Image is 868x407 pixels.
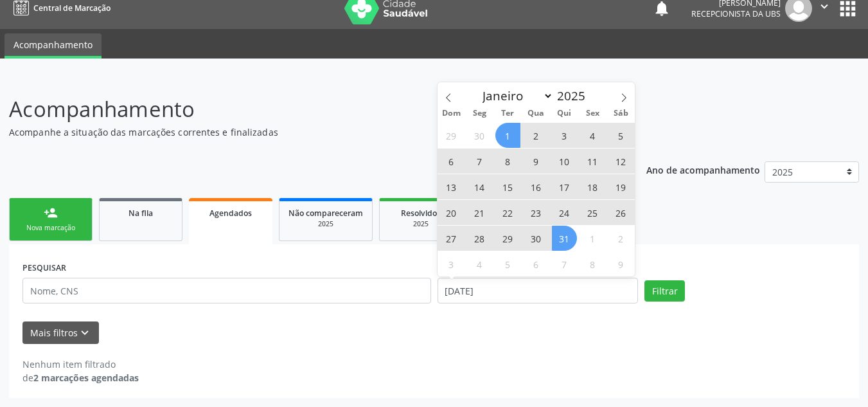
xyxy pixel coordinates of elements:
span: Agendados [209,208,252,219]
span: Recepcionista da UBS [691,8,781,19]
span: Agosto 7, 2025 [552,251,577,276]
span: Julho 21, 2025 [467,200,492,225]
span: Julho 19, 2025 [608,174,633,199]
a: Acompanhamento [4,33,102,59]
span: Agosto 6, 2025 [524,251,549,276]
button: Filtrar [644,280,685,302]
span: Junho 29, 2025 [439,123,464,148]
span: Julho 2, 2025 [524,123,549,148]
span: Julho 13, 2025 [439,174,464,199]
span: Agosto 3, 2025 [439,251,464,276]
span: Julho 23, 2025 [524,200,549,225]
span: Julho 1, 2025 [495,123,520,148]
span: Julho 10, 2025 [552,149,577,174]
span: Qui [550,109,578,118]
span: Julho 18, 2025 [580,174,605,199]
span: Julho 3, 2025 [552,123,577,148]
button: Mais filtroskeyboard_arrow_down [22,321,99,344]
span: Julho 24, 2025 [552,200,577,225]
span: Julho 20, 2025 [439,200,464,225]
span: Sex [578,109,607,118]
input: Selecione um intervalo [438,278,639,303]
span: Agosto 8, 2025 [580,251,605,276]
p: Acompanhamento [9,93,604,125]
span: Julho 30, 2025 [524,226,549,251]
span: Julho 27, 2025 [439,226,464,251]
div: Nova marcação [19,223,83,233]
span: Julho 12, 2025 [608,149,633,174]
p: Ano de acompanhamento [646,161,760,177]
span: Julho 31, 2025 [552,226,577,251]
span: Julho 16, 2025 [524,174,549,199]
span: Julho 17, 2025 [552,174,577,199]
label: PESQUISAR [22,258,66,278]
div: person_add [44,206,58,220]
input: Nome, CNS [22,278,431,303]
span: Julho 28, 2025 [467,226,492,251]
span: Central de Marcação [33,3,111,14]
span: Julho 15, 2025 [495,174,520,199]
span: Agosto 4, 2025 [467,251,492,276]
span: Agosto 1, 2025 [580,226,605,251]
input: Year [553,87,596,104]
div: 2025 [288,219,363,229]
span: Na fila [128,208,153,219]
span: Agosto 9, 2025 [608,251,633,276]
div: Nenhum item filtrado [22,357,139,371]
span: Julho 22, 2025 [495,200,520,225]
span: Julho 8, 2025 [495,149,520,174]
span: Julho 9, 2025 [524,149,549,174]
span: Julho 25, 2025 [580,200,605,225]
span: Não compareceram [288,208,363,219]
span: Julho 29, 2025 [495,226,520,251]
span: Dom [438,109,466,118]
span: Agosto 2, 2025 [608,226,633,251]
p: Acompanhe a situação das marcações correntes e finalizadas [9,125,604,139]
select: Month [477,87,554,105]
span: Julho 11, 2025 [580,149,605,174]
span: Resolvidos [401,208,441,219]
span: Sáb [607,109,635,118]
span: Ter [493,109,522,118]
span: Julho 6, 2025 [439,149,464,174]
div: 2025 [389,219,453,229]
span: Julho 4, 2025 [580,123,605,148]
span: Julho 26, 2025 [608,200,633,225]
strong: 2 marcações agendadas [33,372,139,384]
span: Qua [522,109,550,118]
span: Junho 30, 2025 [467,123,492,148]
div: de [22,371,139,384]
span: Agosto 5, 2025 [495,251,520,276]
span: Julho 7, 2025 [467,149,492,174]
i: keyboard_arrow_down [78,326,92,340]
span: Seg [465,109,493,118]
span: Julho 5, 2025 [608,123,633,148]
span: Julho 14, 2025 [467,174,492,199]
